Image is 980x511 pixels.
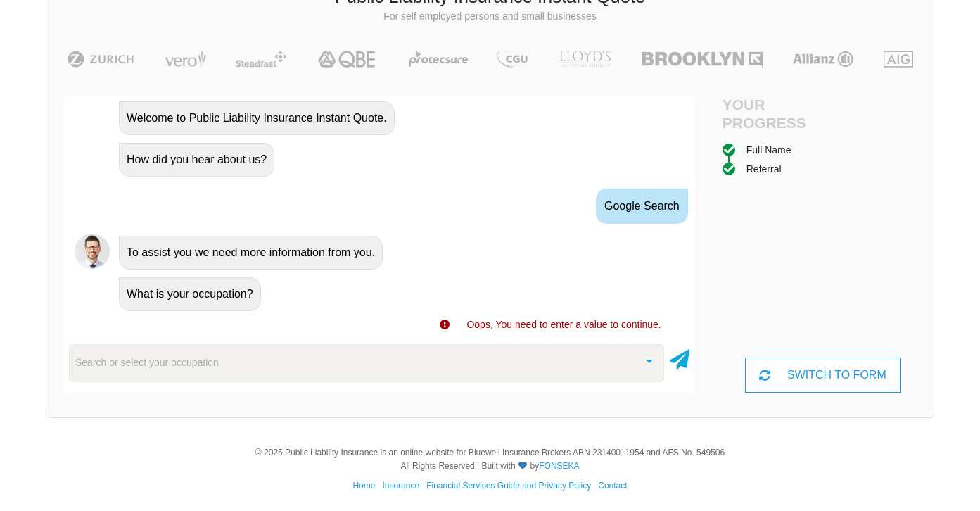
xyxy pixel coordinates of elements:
img: Chatbot | PLI [75,234,110,269]
img: AIG | Public Liability Insurance [878,51,919,68]
span: Search or select your occupation [75,353,219,370]
div: Referral [746,161,782,177]
a: Insurance [382,481,419,491]
h4: Your Progress [723,96,823,131]
div: What is your occupation? [119,277,261,311]
a: Financial Services Guide and Privacy Policy [426,481,591,491]
img: LLOYD's | Public Liability Insurance [552,51,619,68]
img: Protecsure | Public Liability Insurance [403,51,474,68]
a: Contact [598,481,627,491]
img: Allianz | Public Liability Insurance [786,51,860,68]
img: Zurich | Public Liability Insurance [61,51,141,68]
a: FONSEKA [539,461,579,471]
div: Google Search [596,189,688,224]
img: Brooklyn | Public Liability Insurance [636,51,768,68]
div: SWITCH TO FORM [745,358,901,393]
a: Home [352,481,375,491]
img: Vero | Public Liability Insurance [158,51,212,68]
p: For self employed persons and small businesses [57,10,923,24]
div: To assist you we need more information from you. [119,236,383,270]
div: How did you hear about us? [119,143,274,177]
img: CGU | Public Liability Insurance [491,51,533,68]
img: QBE | Public Liability Insurance [310,51,386,68]
img: Steadfast | Public Liability Insurance [230,51,292,68]
span: Oops, You need to enter a value to continue. [466,319,661,330]
div: Full Name [746,142,791,158]
div: Welcome to Public Liability Insurance Instant Quote. [119,101,395,135]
